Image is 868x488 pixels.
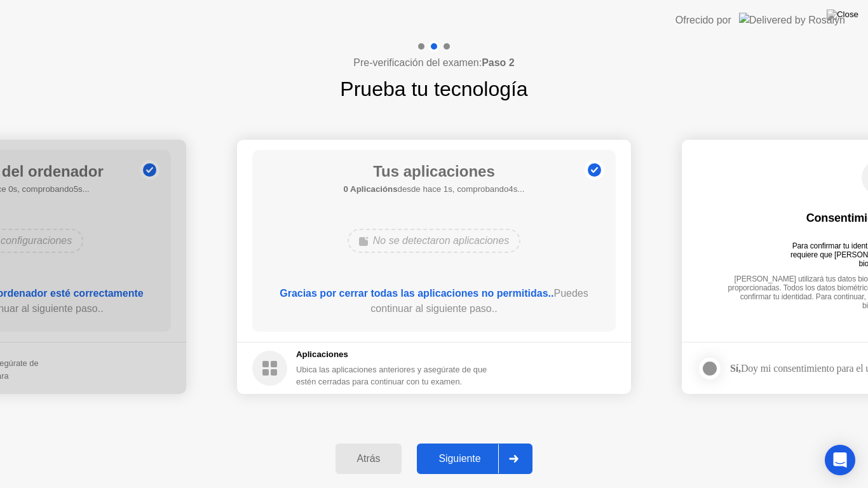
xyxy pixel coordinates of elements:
[336,444,402,474] button: Atrás
[739,13,845,27] img: Delivered by Rosalyn
[344,160,525,183] h1: Tus aplicaciones
[417,444,532,474] button: Siguiente
[344,183,525,196] h5: desde hace 1s, comprobando4s...
[340,74,527,104] h1: Prueba tu tecnología
[296,348,489,361] h5: Aplicaciones
[280,288,553,299] b: Gracias por cerrar todas las aplicaciones no permitidas..
[353,55,514,71] h4: Pre-verificación del examen:
[825,445,855,475] div: Open Intercom Messenger
[827,10,858,20] img: Close
[296,363,489,388] div: Ubica las aplicaciones anteriores y asegúrate de que estén cerradas para continuar con tu examen.
[730,363,741,374] strong: Sí,
[271,286,598,316] div: Puedes continuar al siguiente paso..
[339,453,398,464] div: Atrás
[675,13,731,28] div: Ofrecido por
[482,57,515,68] b: Paso 2
[348,229,520,253] div: No se detectaron aplicaciones
[421,453,498,464] div: Siguiente
[344,184,398,194] b: 0 Aplicacións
